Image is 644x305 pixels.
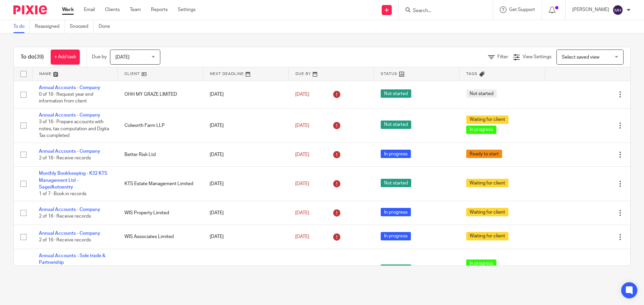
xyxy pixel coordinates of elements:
[381,89,411,98] span: Not started
[39,92,93,104] span: 0 of 16 · Request year end information from client
[130,6,141,13] a: Team
[381,208,411,216] span: In progress
[466,116,508,124] span: Waiting for client
[115,55,129,60] span: [DATE]
[51,50,80,65] a: + Add task
[381,232,411,240] span: In progress
[412,8,473,14] input: Search
[39,192,87,197] span: 1 of 7 · Book in records
[13,5,47,14] img: Pixie
[466,126,496,134] span: In progress
[295,211,309,215] span: [DATE]
[295,123,309,128] span: [DATE]
[39,238,91,243] span: 2 of 16 · Receive records
[572,6,609,13] p: [PERSON_NAME]
[295,234,309,239] span: [DATE]
[84,6,95,13] a: Email
[562,55,599,60] span: Select saved view
[118,81,203,108] td: OHH MY GRAZE LIMITED
[381,264,411,273] span: Not started
[295,92,309,97] span: [DATE]
[466,150,502,158] span: Ready to start
[39,253,105,265] a: Annual Accounts - Sole trade & Partnership
[466,72,478,76] span: Tags
[203,81,288,108] td: [DATE]
[466,259,496,268] span: In progress
[70,20,94,33] a: Snoozed
[39,207,100,212] a: Annual Accounts - Company
[497,55,508,59] span: Filter
[295,152,309,157] span: [DATE]
[612,5,623,15] img: svg%3E
[295,181,309,186] span: [DATE]
[151,6,168,13] a: Reports
[466,89,497,98] span: Not started
[99,20,115,33] a: Done
[39,231,100,236] a: Annual Accounts - Company
[39,120,109,138] span: 3 of 16 · Prepare accounts with notes, tax computation and Digita Tax completed
[509,7,535,12] span: Get Support
[203,249,288,290] td: [DATE]
[92,54,107,60] p: Due by
[381,121,411,129] span: Not started
[35,54,44,60] span: (39)
[381,150,411,158] span: In progress
[20,54,44,61] h1: To do
[39,85,100,90] a: Annual Accounts - Company
[105,6,120,13] a: Clients
[466,232,508,240] span: Waiting for client
[118,201,203,225] td: WIS Property Limited
[203,225,288,249] td: [DATE]
[13,20,30,33] a: To do
[203,167,288,201] td: [DATE]
[178,6,196,13] a: Settings
[118,108,203,143] td: Colworth Farm LLP
[39,156,91,160] span: 2 of 16 · Receive records
[39,149,100,154] a: Annual Accounts - Company
[523,55,551,59] span: View Settings
[39,113,100,118] a: Annual Accounts - Company
[203,143,288,167] td: [DATE]
[203,108,288,143] td: [DATE]
[466,208,508,216] span: Waiting for client
[203,201,288,225] td: [DATE]
[118,249,203,290] td: [PERSON_NAME]
[118,225,203,249] td: WIS Associates Limited
[466,179,508,187] span: Waiting for client
[35,20,65,33] a: Reassigned
[118,143,203,167] td: Better Risk Ltd
[381,179,411,187] span: Not started
[62,6,74,13] a: Work
[118,167,203,201] td: KTS Estate Management Limited
[39,171,107,189] a: Monthly Bookkeeping - K32 KTS Management Ltd - Sage/Autoentry
[39,214,91,219] span: 2 of 16 · Receive records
